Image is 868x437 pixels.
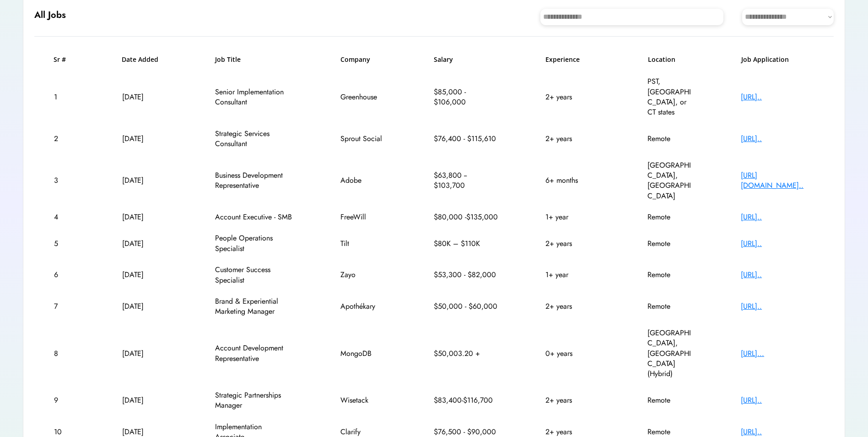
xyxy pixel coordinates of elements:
[122,427,168,437] div: [DATE]
[215,129,293,149] div: Strategic Services Consultant
[545,134,600,144] div: 2+ years
[340,55,386,64] h6: Company
[122,349,168,359] div: [DATE]
[215,265,293,285] div: Customer Success Specialist
[647,212,693,222] div: Remote
[545,175,600,186] div: 6+ months
[122,395,168,405] div: [DATE]
[54,270,75,280] div: 6
[647,134,693,144] div: Remote
[215,212,293,222] div: Account Executive - SMB
[54,134,75,144] div: 2
[340,212,386,222] div: FreeWill
[54,239,75,249] div: 5
[340,239,386,249] div: Tilt
[434,87,498,108] div: $85,000 - $106,000
[122,239,168,249] div: [DATE]
[741,301,814,311] div: [URL]..
[215,343,293,364] div: Account Development Representative
[340,92,386,102] div: Greenhouse
[545,349,600,359] div: 0+ years
[122,55,167,64] h6: Date Added
[215,390,293,411] div: Strategic Partnerships Manager
[54,395,75,405] div: 9
[340,301,386,311] div: Apothékary
[741,239,814,249] div: [URL]..
[215,233,293,254] div: People Operations Specialist
[215,296,293,317] div: Brand & Experiential Marketing Manager
[215,170,293,191] div: Business Development Representative
[340,134,386,144] div: Sprout Social
[545,270,600,280] div: 1+ year
[122,134,168,144] div: [DATE]
[122,92,168,102] div: [DATE]
[54,349,75,359] div: 8
[434,349,498,359] div: $50,003.20 +
[741,92,814,102] div: [URL]..
[545,92,600,102] div: 2+ years
[647,427,693,437] div: Remote
[34,9,66,22] h6: All Jobs
[741,170,814,191] div: [URL][DOMAIN_NAME]..
[741,134,814,144] div: [URL]..
[54,92,75,102] div: 1
[434,212,498,222] div: $80,000 -$135,000
[54,212,75,222] div: 4
[647,395,693,405] div: Remote
[54,301,75,311] div: 7
[434,301,498,311] div: $50,000 - $60,000
[340,395,386,405] div: Wisetack
[340,349,386,359] div: MongoDB
[434,134,498,144] div: $76,400 - $115,610
[647,328,693,379] div: [GEOGRAPHIC_DATA], [GEOGRAPHIC_DATA] (Hybrid)
[434,395,498,405] div: $83,400-$116,700
[122,175,168,186] div: [DATE]
[122,270,168,280] div: [DATE]
[545,301,600,311] div: 2+ years
[647,270,693,280] div: Remote
[54,55,74,64] h6: Sr #
[545,239,600,249] div: 2+ years
[647,239,693,249] div: Remote
[647,301,693,311] div: Remote
[647,76,693,118] div: PST, [GEOGRAPHIC_DATA], or CT states
[340,427,386,437] div: Clarify
[434,170,498,191] div: $63,800 -- $103,700
[741,427,814,437] div: [URL]..
[545,395,600,405] div: 2+ years
[434,270,498,280] div: $53,300 - $82,000
[54,427,75,437] div: 10
[340,270,386,280] div: Zayo
[741,55,814,64] h6: Job Application
[741,270,814,280] div: [URL]..
[647,160,693,202] div: [GEOGRAPHIC_DATA], [GEOGRAPHIC_DATA]
[545,55,600,64] h6: Experience
[340,175,386,186] div: Adobe
[434,239,498,249] div: $80K – $110K
[122,301,168,311] div: [DATE]
[741,395,814,405] div: [URL]..
[54,175,75,186] div: 3
[741,349,814,359] div: [URL]...
[648,55,694,64] h6: Location
[741,212,814,222] div: [URL]..
[434,55,498,64] h6: Salary
[434,427,498,437] div: $76,500 - $90,000
[122,212,168,222] div: [DATE]
[545,427,600,437] div: 2+ years
[215,87,293,108] div: Senior Implementation Consultant
[545,212,600,222] div: 1+ year
[215,55,241,64] h6: Job Title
